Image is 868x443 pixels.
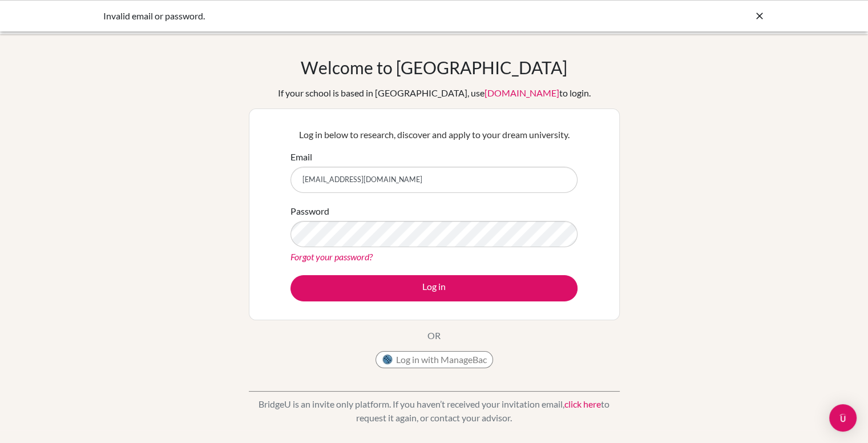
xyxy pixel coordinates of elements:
[301,57,567,78] h1: Welcome to [GEOGRAPHIC_DATA]
[290,150,312,164] label: Email
[485,87,559,98] a: [DOMAIN_NAME]
[278,86,591,100] div: If your school is based in [GEOGRAPHIC_DATA], use to login.
[564,398,601,409] a: click here
[249,397,620,425] p: BridgeU is an invite only platform. If you haven’t received your invitation email, to request it ...
[290,275,578,301] button: Log in
[290,128,578,142] p: Log in below to research, discover and apply to your dream university.
[290,251,373,262] a: Forgot your password?
[103,9,594,23] div: Invalid email or password.
[829,404,857,432] div: Open Intercom Messenger
[376,351,493,368] button: Log in with ManageBac
[427,329,441,343] p: OR
[290,204,329,218] label: Password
